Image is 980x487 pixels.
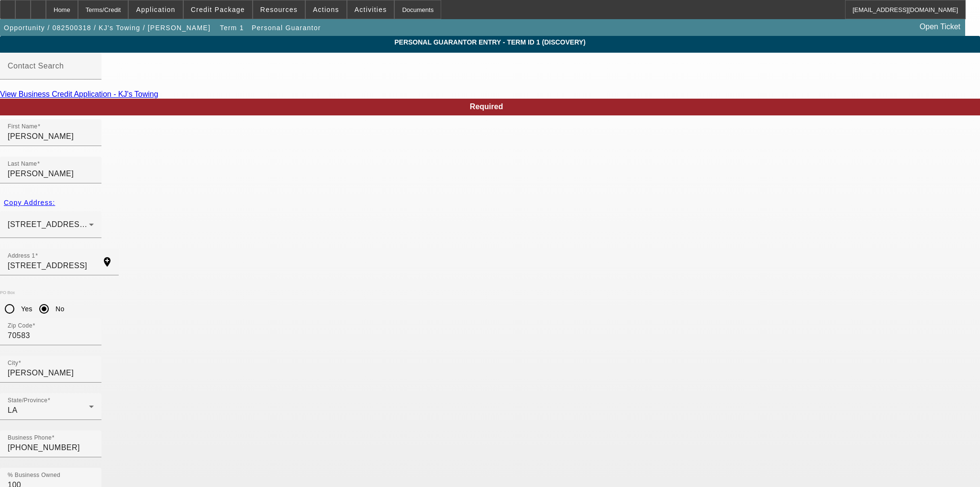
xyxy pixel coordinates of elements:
[8,406,18,414] span: LA
[8,323,33,329] mat-label: Zip Code
[8,124,37,130] mat-label: First Name
[260,6,298,13] span: Resources
[220,24,244,32] span: Term 1
[306,0,346,19] button: Actions
[96,256,119,268] mat-icon: add_location
[8,161,37,167] mat-label: Last Name
[217,19,247,36] button: Term 1
[19,304,33,314] label: Yes
[4,199,55,206] span: Copy Address:
[355,6,387,13] span: Activities
[136,6,175,13] span: Application
[8,472,60,478] mat-label: % Business Owned
[54,304,64,314] label: No
[252,24,321,32] span: Personal Guarantor
[916,19,964,35] a: Open Ticket
[4,24,211,32] span: Opportunity / 082500318 / KJ's Towing / [PERSON_NAME]
[347,0,394,19] button: Activities
[253,0,305,19] button: Resources
[8,360,18,366] mat-label: City
[8,220,153,228] span: [STREET_ADDRESS][PERSON_NAME]
[184,0,252,19] button: Credit Package
[313,6,339,13] span: Actions
[8,435,52,441] mat-label: Business Phone
[7,38,973,46] span: Personal Guarantor Entry - Term ID 1 (Discovery)
[470,102,503,111] span: Required
[8,62,64,70] mat-label: Contact Search
[8,253,35,259] mat-label: Address 1
[249,19,323,36] button: Personal Guarantor
[129,0,182,19] button: Application
[8,397,47,404] mat-label: State/Province
[191,6,245,13] span: Credit Package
